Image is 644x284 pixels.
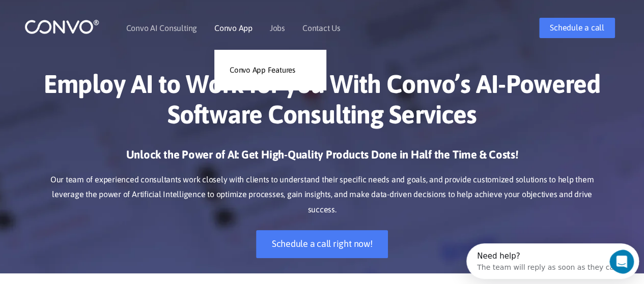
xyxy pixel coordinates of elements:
a: Schedule a call right now! [256,230,388,258]
a: Schedule a call [539,18,614,38]
a: Convo AI Consulting [126,24,197,32]
a: Contact Us [302,24,341,32]
iframe: Intercom live chat [609,249,641,274]
h1: Employ AI to Work for you With Convo’s AI-Powered Software Consulting Services [40,69,605,137]
a: Jobs [270,24,285,32]
iframe: Intercom live chat discovery launcher [466,243,639,279]
img: logo_1.png [24,19,99,35]
div: Open Intercom Messenger [4,4,182,32]
div: The team will reply as soon as they can [11,17,152,27]
a: Convo App Features [214,60,326,80]
p: Our team of experienced consultants work closely with clients to understand their specific needs ... [40,172,605,218]
h3: Unlock the Power of AI: Get High-Quality Products Done in Half the Time & Costs! [40,147,605,170]
div: Need help? [11,9,152,17]
a: Convo App [214,24,253,32]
